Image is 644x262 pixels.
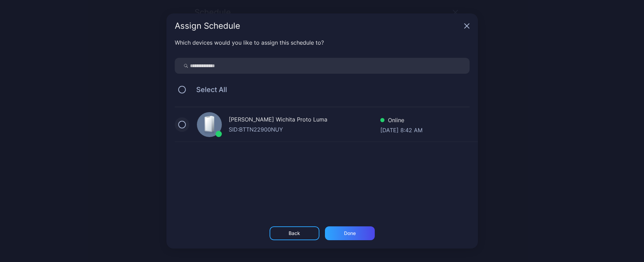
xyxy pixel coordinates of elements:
div: [PERSON_NAME] Wichita Proto Luma [229,115,380,125]
div: Back [289,231,300,236]
div: Done [344,231,356,236]
div: Online [380,116,423,126]
button: Back [270,226,319,240]
div: SID: BTTN22900NUY [229,125,380,134]
button: Done [325,226,375,240]
div: [DATE] 8:42 AM [380,126,423,133]
div: Which devices would you like to assign this schedule to? [175,38,470,47]
div: Assign Schedule [175,22,461,30]
span: Select All [189,85,227,94]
